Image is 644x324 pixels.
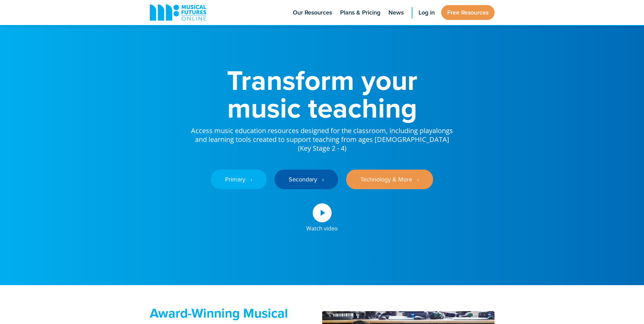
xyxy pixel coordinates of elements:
[441,5,495,20] a: Free Resources
[340,8,380,17] span: Plans & Pricing
[419,8,435,17] span: Log in
[275,170,338,189] a: Secondary ‎‏‏‎ ‎ ›
[306,222,338,231] div: Watch video
[388,8,404,17] span: News
[346,170,433,189] a: Technology & More ‎‏‏‎ ‎ ›
[190,122,454,153] p: Access music education resources designed for the classroom, including playalongs and learning to...
[190,66,454,122] h1: Transform your music teaching
[211,170,266,189] a: Primary ‎‏‏‎ ‎ ›
[293,8,332,17] span: Our Resources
